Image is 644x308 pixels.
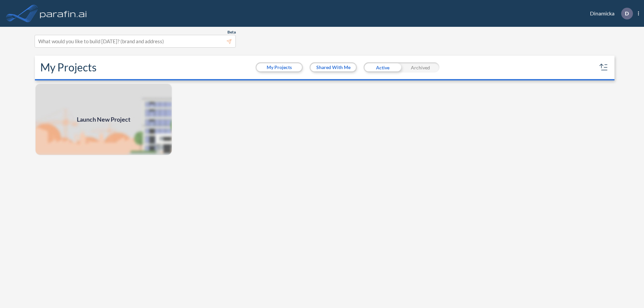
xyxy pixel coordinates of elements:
[625,10,629,16] p: D
[227,29,236,35] span: Beta
[40,61,97,74] h2: My Projects
[311,63,356,71] button: Shared With Me
[257,63,302,71] button: My Projects
[364,62,401,72] div: Active
[598,62,609,73] button: sort
[77,115,130,124] span: Launch New Project
[35,83,172,156] a: Launch New Project
[39,7,88,20] img: logo
[35,83,172,156] img: add
[401,62,439,72] div: Archived
[580,8,639,19] div: Dinamicka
